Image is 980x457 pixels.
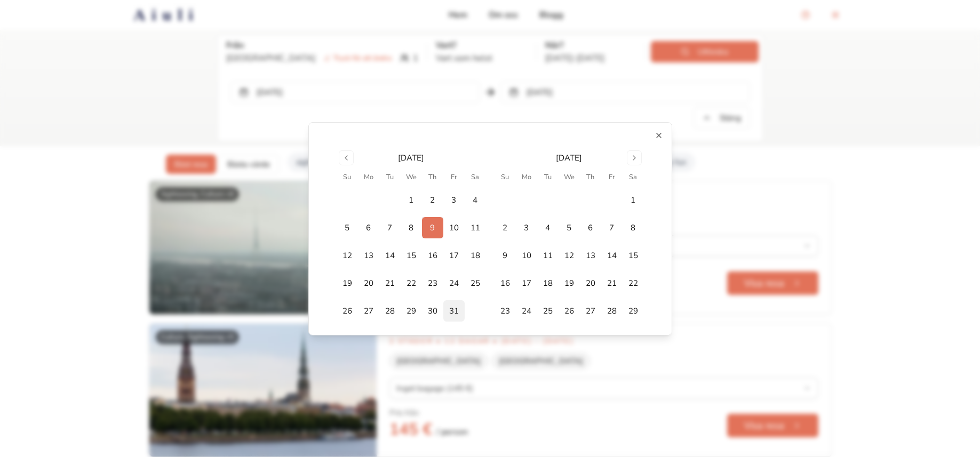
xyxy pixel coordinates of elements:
button: 12 [559,245,580,266]
th: Monday [516,172,537,183]
button: 24 [443,272,465,294]
th: Tuesday [537,172,559,183]
button: 10 [516,245,537,266]
button: 11 [465,217,486,238]
button: 28 [379,300,401,322]
th: Monday [358,172,379,183]
button: 29 [401,300,422,322]
button: 3 [516,217,537,238]
button: 11 [537,245,559,266]
th: Wednesday [401,172,422,183]
button: 19 [337,272,358,294]
button: 19 [559,272,580,294]
th: Thursday [422,172,443,183]
button: 1 [401,189,422,211]
button: 31 [443,300,465,322]
button: 20 [580,272,601,294]
button: 17 [443,245,465,266]
button: 28 [601,300,623,322]
button: 30 [422,300,443,322]
button: 10 [443,217,465,238]
button: 21 [601,272,623,294]
button: 7 [601,217,623,238]
button: 25 [465,272,486,294]
button: 2 [495,217,516,238]
button: 15 [623,245,644,266]
th: Saturday [465,172,486,183]
button: 23 [422,272,443,294]
th: Saturday [623,172,644,183]
th: Friday [443,172,465,183]
button: 27 [358,300,379,322]
button: 3 [443,189,465,211]
button: 30 [495,328,516,349]
th: Sunday [495,172,516,183]
button: 5 [337,217,358,238]
button: 21 [379,272,401,294]
button: 20 [358,272,379,294]
button: 6 [580,217,601,238]
button: 23 [495,300,516,322]
button: 8 [401,217,422,238]
button: 14 [601,245,623,266]
button: 8 [623,217,644,238]
button: 27 [580,300,601,322]
button: 29 [623,300,644,322]
button: 16 [422,245,443,266]
th: Sunday [337,172,358,183]
button: 4 [465,189,486,211]
button: 1 [623,189,644,211]
th: Friday [601,172,623,183]
button: 26 [337,300,358,322]
button: 14 [379,245,401,266]
button: 9 [422,217,443,238]
button: 13 [358,245,379,266]
button: 6 [358,217,379,238]
button: 18 [537,272,559,294]
div: [DATE] [556,153,582,163]
th: Tuesday [379,172,401,183]
button: 2 [422,189,443,211]
button: 22 [401,272,422,294]
button: 12 [337,245,358,266]
button: 17 [516,272,537,294]
button: 18 [465,245,486,266]
button: 13 [580,245,601,266]
button: 4 [537,217,559,238]
button: 25 [537,300,559,322]
button: 15 [401,245,422,266]
div: [DATE] [398,153,424,163]
button: Go to next month [627,150,642,165]
th: Thursday [580,172,601,183]
button: 24 [516,300,537,322]
button: 5 [559,217,580,238]
button: Go to previous month [339,150,354,165]
button: 22 [623,272,644,294]
button: 16 [495,272,516,294]
button: 26 [559,300,580,322]
button: 7 [379,217,401,238]
th: Wednesday [559,172,580,183]
button: 9 [495,245,516,266]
